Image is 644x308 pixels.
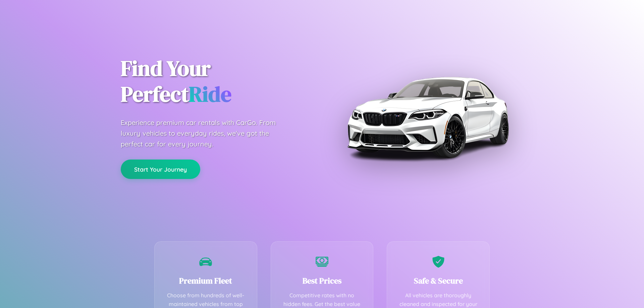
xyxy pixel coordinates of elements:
[121,117,288,149] p: Experience premium car rentals with CarGo. From luxury vehicles to everyday rides, we've got the ...
[344,34,512,201] img: Premium BMW car rental vehicle
[397,275,479,286] h3: Safe & Secure
[189,79,231,109] span: Ride
[165,275,247,286] h3: Premium Fleet
[281,275,363,286] h3: Best Prices
[121,160,200,179] button: Start Your Journey
[121,56,312,107] h1: Find Your Perfect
